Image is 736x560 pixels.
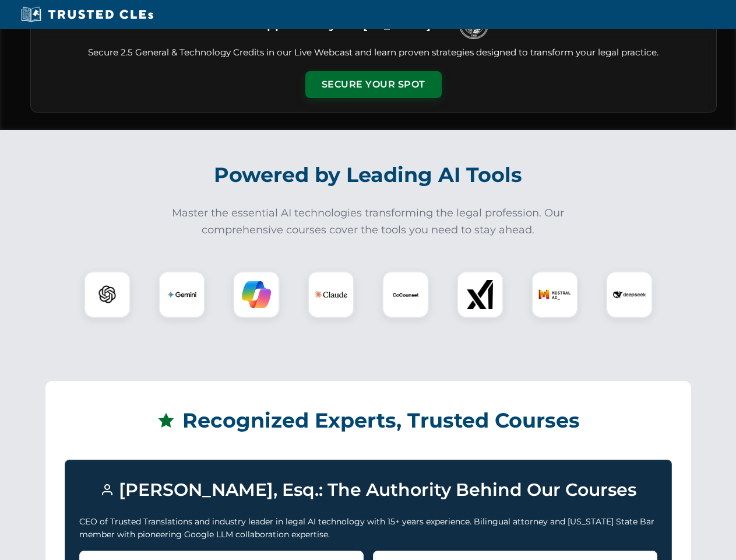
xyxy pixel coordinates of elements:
[305,71,442,98] button: Secure Your Spot
[391,280,420,309] img: CoCounsel Logo
[233,271,280,318] div: Copilot
[242,280,271,309] img: Copilot Logo
[606,271,653,318] div: DeepSeek
[90,278,124,311] img: ChatGPT Logo
[17,6,157,23] img: Trusted CLEs
[167,280,196,309] img: Gemini Logo
[45,46,702,60] p: Secure 2.5 General & Technology Credits in our Live Webcast and learn proven strategies designed ...
[79,515,657,541] p: CEO of Trusted Translations and industry leader in legal AI technology with 15+ years experience....
[457,271,503,318] div: xAI
[466,280,495,309] img: xAI Logo
[538,278,571,311] img: Mistral AI Logo
[45,155,691,195] h2: Powered by Leading AI Tools
[531,271,578,318] div: Mistral AI
[613,278,646,311] img: DeepSeek Logo
[315,278,347,311] img: Claude Logo
[382,271,429,318] div: CoCounsel
[65,400,672,441] h2: Recognized Experts, Trusted Courses
[79,474,657,506] h3: [PERSON_NAME], Esq.: The Authority Behind Our Courses
[159,271,205,318] div: Gemini
[84,271,131,318] div: ChatGPT
[308,271,354,318] div: Claude
[164,205,572,239] p: Master the essential AI technologies transforming the legal profession. Our comprehensive courses...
